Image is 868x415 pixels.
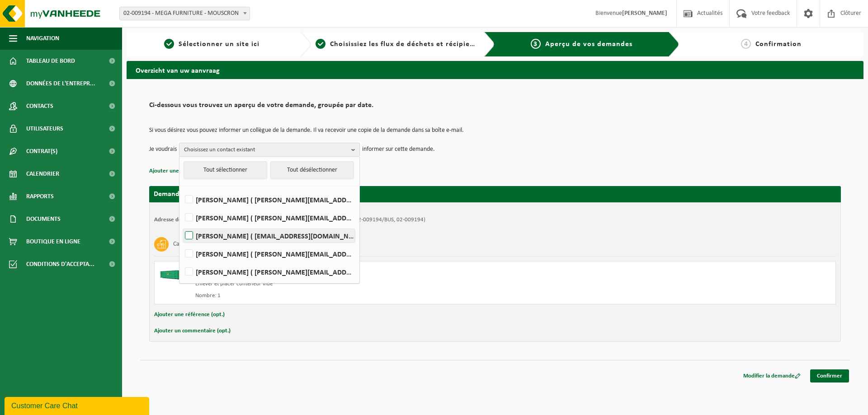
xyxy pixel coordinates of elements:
[149,143,177,156] p: Je voudrais
[164,39,174,49] span: 1
[270,161,354,179] button: Tout désélectionner
[622,10,667,17] strong: [PERSON_NAME]
[545,41,632,48] span: Aperçu de vos demandes
[26,50,75,72] span: Tableau de bord
[5,395,151,415] iframe: chat widget
[179,143,360,156] button: Choisissez un contact existant
[183,193,355,206] label: [PERSON_NAME] ( [PERSON_NAME][EMAIL_ADDRESS][DOMAIN_NAME] )
[154,325,231,337] button: Ajouter un commentaire (opt.)
[736,369,807,382] a: Modifier la demande
[26,163,59,185] span: Calendrier
[330,41,481,48] span: Choisissiez les flux de déchets et récipients
[531,39,541,49] span: 3
[149,102,841,114] h2: Ci-dessous vous trouvez un aperçu de votre demande, groupée par date.
[183,229,355,242] label: [PERSON_NAME] ( [EMAIL_ADDRESS][DOMAIN_NAME] )
[741,39,751,49] span: 4
[149,127,841,134] p: Si vous désirez vous pouvez informer un collègue de la demande. Il va recevoir une copie de la de...
[26,27,59,50] span: Navigation
[755,41,802,48] span: Confirmation
[26,253,94,275] span: Conditions d'accepta...
[26,185,54,208] span: Rapports
[26,208,61,230] span: Documents
[120,7,250,20] span: 02-009194 - MEGA FURNITURE - MOUSCRON
[316,39,325,49] span: 2
[26,230,80,253] span: Boutique en ligne
[362,143,435,156] p: informer sur cette demande.
[131,39,293,50] a: 1Sélectionner un site ici
[195,292,531,299] div: Nombre: 1
[154,309,225,321] button: Ajouter une référence (opt.)
[154,217,211,223] strong: Adresse de placement:
[810,369,849,382] a: Confirmer
[183,211,355,224] label: [PERSON_NAME] ( [PERSON_NAME][EMAIL_ADDRESS][PERSON_NAME][DOMAIN_NAME] )
[183,265,355,279] label: [PERSON_NAME] ( [PERSON_NAME][EMAIL_ADDRESS][DOMAIN_NAME] )
[179,41,259,48] span: Sélectionner un site ici
[173,237,202,252] h3: Carton plat
[26,140,57,163] span: Contrat(s)
[184,143,348,157] span: Choisissez un contact existant
[183,247,355,261] label: [PERSON_NAME] ( [PERSON_NAME][EMAIL_ADDRESS][DOMAIN_NAME] )
[159,266,186,280] img: HK-XC-20-GN-00.png
[316,39,477,50] a: 2Choisissiez les flux de déchets et récipients
[26,72,95,95] span: Données de l'entrepr...
[184,161,267,179] button: Tout sélectionner
[149,165,220,177] button: Ajouter une référence (opt.)
[26,117,63,140] span: Utilisateurs
[26,95,53,117] span: Contacts
[154,191,222,198] strong: Demande pour [DATE]
[119,7,250,20] span: 02-009194 - MEGA FURNITURE - MOUSCRON
[127,61,863,79] h2: Overzicht van uw aanvraag
[195,280,531,288] div: Enlever et placer conteneur vide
